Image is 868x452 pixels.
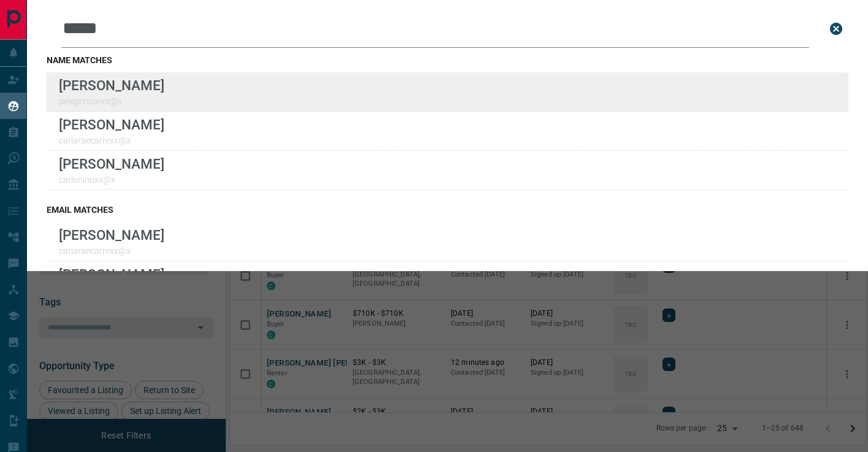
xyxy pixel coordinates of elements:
p: [PERSON_NAME] [59,266,164,282]
p: pelegrincarxx@x [59,96,164,106]
button: close search bar [824,17,848,41]
h3: email matches [47,205,848,215]
p: carloninoxx@x [59,175,164,185]
p: carlaraecarrexx@x [59,246,164,256]
p: [PERSON_NAME] [59,117,164,132]
p: carlaraecarrexx@x [59,136,164,145]
p: [PERSON_NAME] [59,77,164,93]
h3: name matches [47,55,848,65]
p: [PERSON_NAME] [59,156,164,172]
p: [PERSON_NAME] [59,227,164,243]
